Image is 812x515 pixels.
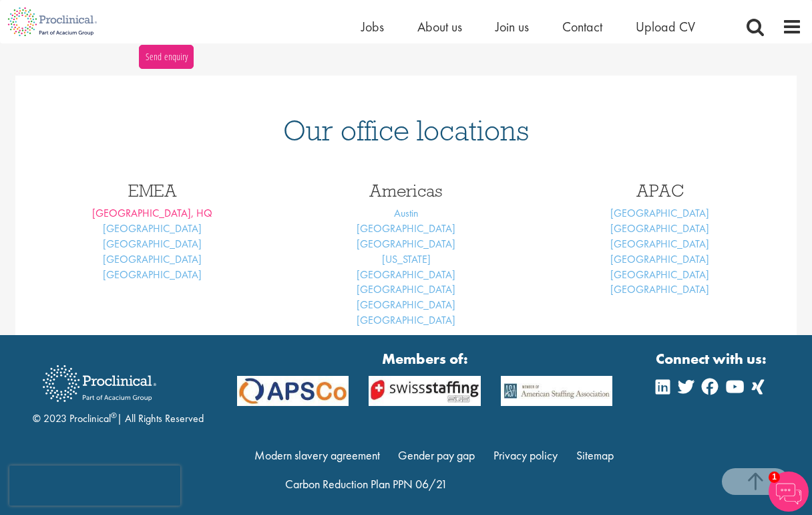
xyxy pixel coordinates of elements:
a: [US_STATE] [382,252,431,266]
a: Sitemap [576,447,614,463]
span: Send enquiry [145,49,188,64]
a: [GEOGRAPHIC_DATA] [357,221,455,235]
div: © 2023 Proclinical | All Rights Reserved [33,355,204,427]
a: Jobs [361,18,384,35]
a: [GEOGRAPHIC_DATA] [610,268,709,282]
a: [GEOGRAPHIC_DATA] [103,221,202,235]
a: [GEOGRAPHIC_DATA] [103,268,202,282]
iframe: reCAPTCHA [9,466,180,506]
a: Gender pay gap [398,447,475,463]
span: 1 [769,472,780,483]
img: APSCo [359,376,491,405]
a: [GEOGRAPHIC_DATA] [610,206,709,220]
sup: ® [111,410,117,421]
a: [GEOGRAPHIC_DATA] [357,298,455,312]
img: APSCo [227,376,359,405]
a: [GEOGRAPHIC_DATA] [357,313,455,327]
h3: Americas [289,182,523,199]
a: Carbon Reduction Plan PPN 06/21 [285,476,447,492]
a: [GEOGRAPHIC_DATA] [357,268,455,282]
a: Privacy policy [493,447,558,463]
a: [GEOGRAPHIC_DATA] [610,252,709,266]
a: Austin [394,206,419,220]
a: [GEOGRAPHIC_DATA] [103,237,202,251]
h3: APAC [543,182,777,199]
a: Upload CV [636,18,695,35]
h1: Our office locations [35,116,777,145]
a: Contact [562,18,602,35]
img: Chatbot [769,472,809,512]
button: Send enquiry [139,45,194,69]
a: [GEOGRAPHIC_DATA] [610,237,709,251]
a: [GEOGRAPHIC_DATA] [357,282,455,296]
a: [GEOGRAPHIC_DATA], HQ [92,206,212,220]
a: Modern slavery agreement [254,447,380,463]
a: [GEOGRAPHIC_DATA] [610,221,709,235]
h3: EMEA [35,182,269,199]
img: Proclinical Recruitment [33,356,166,411]
a: [GEOGRAPHIC_DATA] [357,237,455,251]
img: APSCo [491,376,623,405]
strong: Members of: [237,348,613,369]
strong: Connect with us: [656,348,769,369]
a: [GEOGRAPHIC_DATA] [610,282,709,296]
a: [GEOGRAPHIC_DATA] [103,252,202,266]
a: About us [417,18,462,35]
a: Join us [495,18,529,35]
